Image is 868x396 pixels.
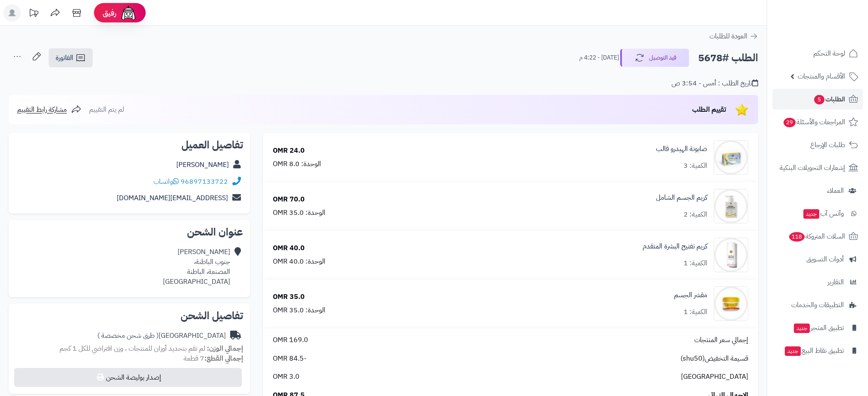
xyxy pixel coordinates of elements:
[273,292,305,302] div: 35.0 OMR
[709,31,747,41] span: العودة للطلبات
[273,335,308,345] span: 169.0 OMR
[772,157,863,178] a: إشعارات التحويلات البنكية
[204,353,243,364] strong: إجمالي القطع:
[714,286,748,321] img: 1739575395-cm5h98au40xay01kl5pv86gtx__D9_85_D9_82_D8_B4_D8_B1__D8_A7_D9_84_D8_AC_D8_B3_D9_85-90x9...
[89,104,124,115] span: لم يتم التقييم
[273,195,305,204] div: 70.0 OMR
[16,311,243,321] h2: تفاصيل الشحن
[163,247,230,286] div: [PERSON_NAME] جنوب الباطنة، المصنعة، الباطنة [GEOGRAPHIC_DATA]
[809,24,860,42] img: logo-2.png
[784,118,796,127] span: 29
[692,104,726,115] span: تقييم الطلب
[803,209,819,219] span: جديد
[23,4,44,24] a: تحديثات المنصة
[788,230,845,242] span: السلات المتروكة
[17,104,67,115] span: مشاركة رابط التقييم
[814,95,824,104] span: 5
[793,322,844,334] span: تطبيق المتجر
[273,354,306,364] span: -84.5 OMR
[785,346,801,356] span: جديد
[181,176,228,187] a: 96897133722
[273,159,321,169] div: الوحدة: 8.0 OMR
[789,232,805,242] span: 118
[273,305,325,315] div: الوحدة: 35.0 OMR
[772,43,863,64] a: لوحة التحكم
[772,317,863,338] a: تطبيق المتجرجديد
[802,207,844,220] span: وآتس آب
[772,180,863,201] a: العملاء
[184,353,243,364] small: 7 قطعة
[810,139,845,151] span: طلبات الإرجاع
[153,176,179,187] a: واتساب
[772,112,863,132] a: المراجعات والأسئلة29
[273,243,305,253] div: 40.0 OMR
[97,331,226,341] div: [GEOGRAPHIC_DATA]
[14,368,242,387] button: إصدار بوليصة الشحن
[273,372,300,382] span: 3.0 OMR
[806,253,844,265] span: أدوات التسويق
[772,340,863,361] a: تطبيق نقاط البيعجديد
[783,116,845,128] span: المراجعات والأسئلة
[117,193,228,203] a: [EMAIL_ADDRESS][DOMAIN_NAME]
[798,70,845,82] span: الأقسام والمنتجات
[714,140,748,175] img: 1739573119-cm52f9dep0njo01kla0z30oeq_hydro_soap-01-90x90.jpg
[784,345,844,357] span: تطبيق نقاط البيع
[772,135,863,155] a: طلبات الإرجاع
[16,227,243,237] h2: عنوان الشحن
[684,210,707,220] div: الكمية: 2
[273,208,325,218] div: الوحدة: 35.0 OMR
[273,257,325,267] div: الوحدة: 40.0 OMR
[714,189,748,223] img: 1739573569-cm51af9dd0msi01klccb0chz9_BODY_CREAM-09-90x90.jpg
[674,290,707,300] a: مقشر الجسم
[59,343,205,354] span: لم تقم بتحديد أوزان للمنتجات ، وزن افتراضي للكل 1 كجم
[772,89,863,110] a: الطلبات5
[273,146,305,156] div: 24.0 OMR
[772,249,863,270] a: أدوات التسويق
[620,49,689,67] button: قيد التوصيل
[684,161,707,171] div: الكمية: 3
[97,330,159,341] span: ( طرق شحن مخصصة )
[656,193,707,203] a: كريم الجسم الشامل
[120,4,137,22] img: ai-face.png
[772,295,863,315] a: التطبيقات والخدمات
[16,140,243,150] h2: تفاصيل العميل
[656,144,707,154] a: صابونة الهيدرو قالب
[17,104,81,115] a: مشاركة رابط التقييم
[772,272,863,292] a: التقارير
[681,354,748,364] span: قسيمة التخفيض(shu50)
[684,258,707,268] div: الكمية: 1
[49,48,93,67] a: الفاتورة
[813,47,845,60] span: لوحة التحكم
[780,162,845,174] span: إشعارات التحويلات البنكية
[684,307,707,317] div: الكمية: 1
[56,53,73,63] span: الفاتورة
[643,242,707,251] a: كريم تفتيح البشرة المتقدم
[827,185,844,197] span: العملاء
[176,160,229,170] a: [PERSON_NAME]
[671,79,758,88] div: تاريخ الطلب : أمس - 3:54 ص
[207,343,243,354] strong: إجمالي الوزن:
[794,324,810,333] span: جديد
[772,226,863,247] a: السلات المتروكة118
[827,276,844,288] span: التقارير
[709,31,758,41] a: العودة للطلبات
[579,53,619,62] small: [DATE] - 4:22 م
[681,372,748,382] span: [GEOGRAPHIC_DATA]
[772,203,863,224] a: وآتس آبجديد
[813,93,845,105] span: الطلبات
[791,299,844,311] span: التطبيقات والخدمات
[694,335,748,345] span: إجمالي سعر المنتجات
[698,49,758,67] h2: الطلب #5678
[103,8,116,18] span: رفيق
[714,238,748,272] img: 1739573726-cm4q21r9m0e1d01kleger9j34_ampoul_2-90x90.png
